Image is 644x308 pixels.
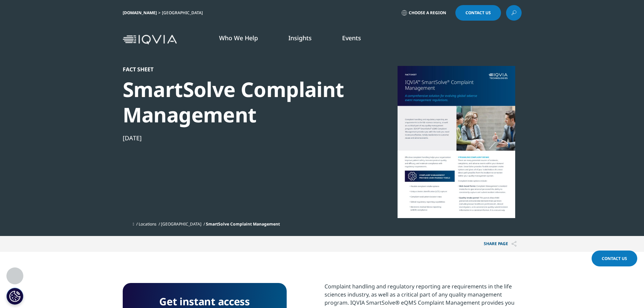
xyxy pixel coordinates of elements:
div: Fact Sheet [123,66,355,73]
span: SmartSolve Complaint Management [206,221,280,227]
div: [DATE] [123,134,355,142]
a: Who We Help [219,34,258,42]
div: [GEOGRAPHIC_DATA] [162,10,206,16]
img: IQVIA Healthcare Information Technology and Pharma Clinical Research Company [123,35,177,45]
a: Events [342,34,361,42]
a: [GEOGRAPHIC_DATA] [161,221,201,227]
a: Locations [139,221,157,227]
span: Choose a Region [409,10,446,16]
button: Share PAGEShare PAGE [479,236,522,252]
button: Cookie Settings [6,288,23,305]
a: Insights [288,34,312,42]
a: [DOMAIN_NAME] [123,10,157,16]
p: Share PAGE [479,236,522,252]
a: Contact Us [455,5,501,21]
img: Share PAGE [511,241,517,247]
nav: Primary [180,24,522,55]
a: Contact Us [592,251,637,266]
div: SmartSolve Complaint Management [123,77,355,127]
span: Contact Us [466,11,491,15]
span: Contact Us [602,256,627,261]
